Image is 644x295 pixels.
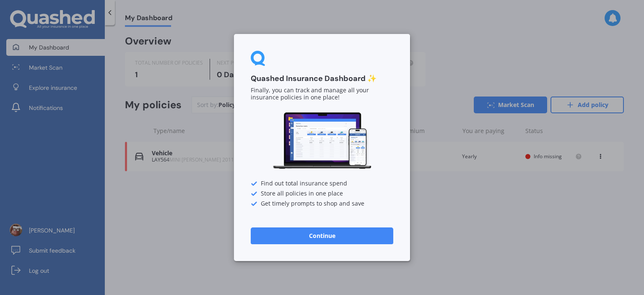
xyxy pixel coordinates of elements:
[251,227,393,244] button: Continue
[251,74,393,84] h3: Quashed Insurance Dashboard ✨
[272,111,372,170] img: Dashboard
[251,87,393,102] p: Finally, you can track and manage all your insurance policies in one place!
[251,180,393,187] div: Find out total insurance spend
[251,191,393,197] div: Store all policies in one place
[251,201,393,207] div: Get timely prompts to shop and save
